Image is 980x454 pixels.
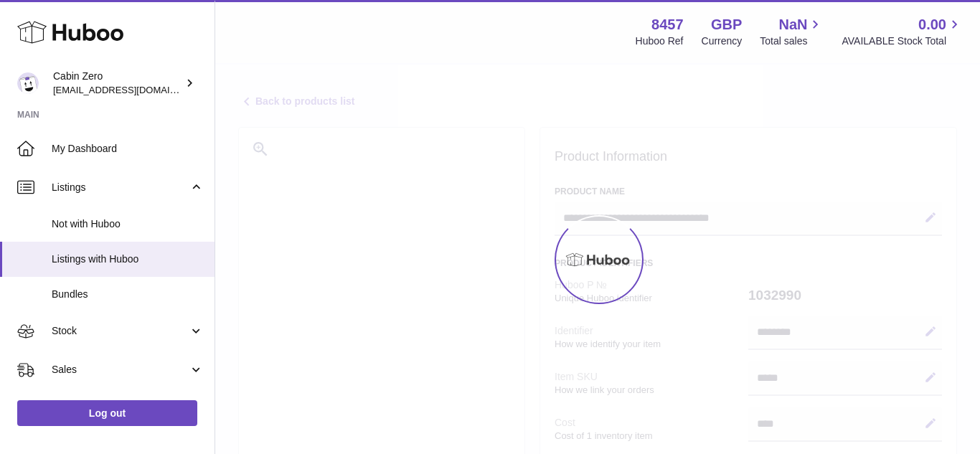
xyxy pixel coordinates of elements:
[52,217,204,231] span: Not with Huboo
[711,15,742,34] strong: GBP
[17,400,197,426] a: Log out
[778,15,807,34] span: NaN
[53,70,182,97] div: Cabin Zero
[52,288,204,301] span: Bundles
[636,34,684,48] div: Huboo Ref
[842,15,963,48] a: 0.00 AVAILABLE Stock Total
[52,363,189,377] span: Sales
[52,252,204,266] span: Listings with Huboo
[53,84,211,95] span: [EMAIL_ADDRESS][DOMAIN_NAME]
[760,34,824,48] span: Total sales
[52,181,189,194] span: Listings
[17,72,39,94] img: internalAdmin-8457@internal.huboo.com
[651,15,684,34] strong: 8457
[918,15,946,34] span: 0.00
[842,34,963,48] span: AVAILABLE Stock Total
[702,34,743,48] div: Currency
[52,142,204,156] span: My Dashboard
[52,324,189,338] span: Stock
[760,15,824,48] a: NaN Total sales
